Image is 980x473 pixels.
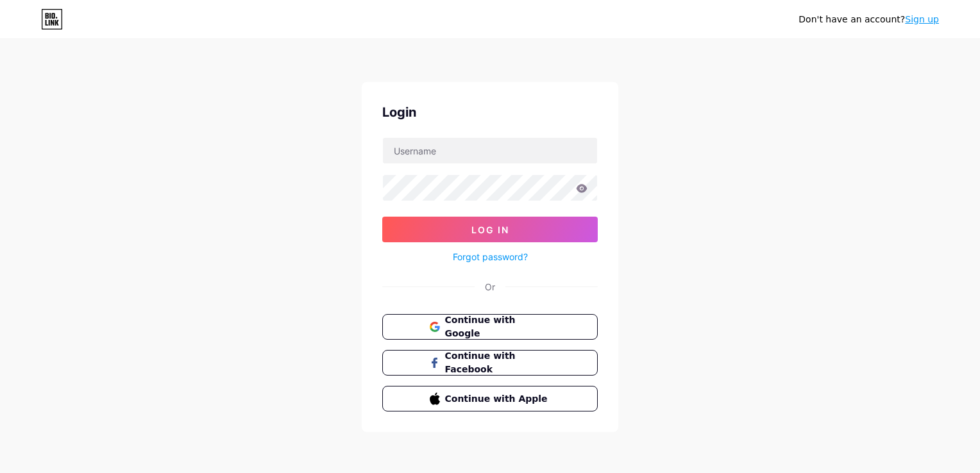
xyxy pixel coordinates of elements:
[905,14,939,24] a: Sign up
[485,280,495,294] div: Or
[445,349,551,376] span: Continue with Facebook
[382,103,598,122] div: Login
[445,392,551,406] span: Continue with Apple
[471,224,509,235] span: Log In
[445,313,551,340] span: Continue with Google
[382,217,598,242] button: Log In
[382,314,598,340] button: Continue with Google
[383,138,597,163] input: Username
[798,13,939,26] div: Don't have an account?
[382,386,598,411] button: Continue with Apple
[453,250,528,263] a: Forgot password?
[382,350,598,376] button: Continue with Facebook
